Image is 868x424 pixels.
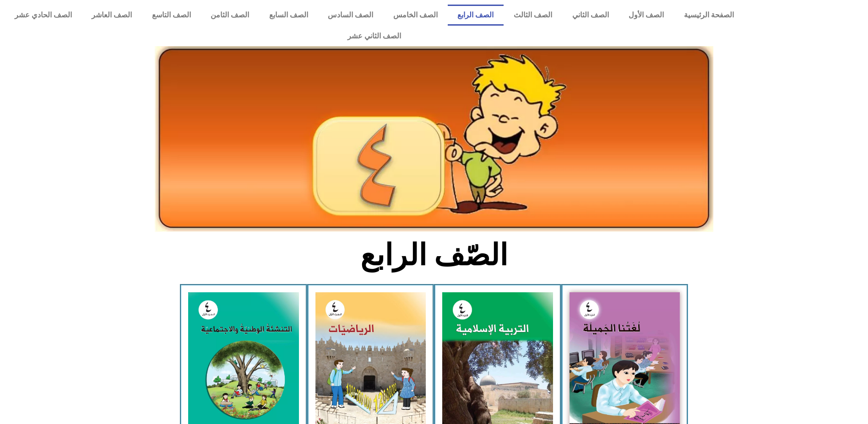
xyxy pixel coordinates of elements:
[283,237,586,273] h2: الصّف الرابع
[562,5,619,26] a: الصف الثاني
[259,5,318,26] a: الصف السابع
[201,5,260,26] a: الصف الثامن
[448,5,504,26] a: الصف الرابع
[318,5,384,26] a: الصف السادس
[5,5,82,26] a: الصف الحادي عشر
[504,5,562,26] a: الصف الثالث
[82,5,142,26] a: الصف العاشر
[383,5,448,26] a: الصف الخامس
[5,26,743,47] a: الصف الثاني عشر
[142,5,201,26] a: الصف التاسع
[674,5,744,26] a: الصفحة الرئيسية
[618,5,674,26] a: الصف الأول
